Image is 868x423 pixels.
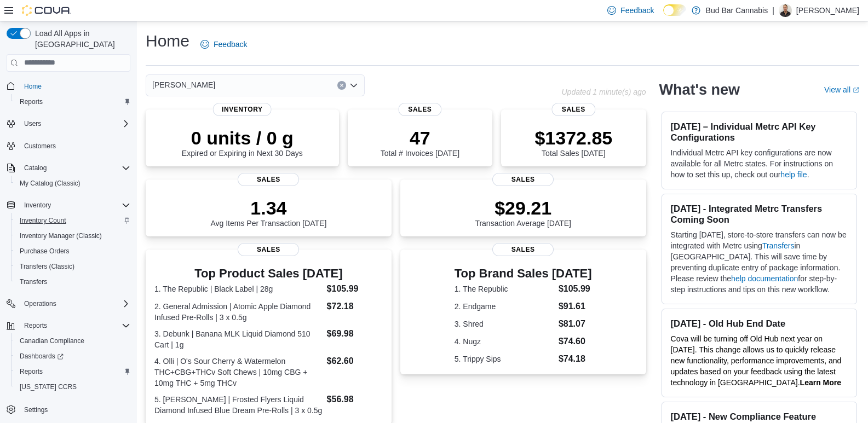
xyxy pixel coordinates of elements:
span: Reports [15,365,130,378]
button: Reports [20,319,51,332]
p: $1372.85 [534,127,612,149]
div: Avg Items Per Transaction [DATE] [210,197,326,228]
a: Reports [15,95,47,108]
span: Reports [20,367,43,376]
h3: [DATE] – Individual Metrc API Key Configurations [671,121,848,143]
span: Reports [15,95,130,108]
dd: $81.07 [559,317,592,331]
a: [US_STATE] CCRS [15,380,81,393]
p: [PERSON_NAME] [796,4,859,17]
span: Canadian Compliance [20,337,84,345]
span: Catalog [24,164,47,172]
p: Bud Bar Cannabis [706,4,768,17]
button: Catalog [2,160,135,176]
span: Sales [398,103,441,116]
span: Inventory [24,201,51,210]
button: Open list of options [349,81,358,90]
button: Clear input [337,81,346,90]
a: Feedback [196,33,251,55]
dd: $69.98 [327,327,383,340]
button: Transfers [11,274,135,289]
button: Inventory Count [11,213,135,228]
button: Reports [11,94,135,109]
p: $29.21 [475,197,571,219]
button: Canadian Compliance [11,333,135,349]
span: Inventory Count [20,216,66,225]
p: 0 units / 0 g [182,127,303,149]
dt: 1. The Republic | Black Label | 28g [154,283,323,294]
h3: [DATE] - Old Hub End Date [671,318,848,329]
dt: 5. Trippy Sips [455,354,554,364]
a: Transfers [762,241,795,250]
span: Operations [24,299,56,308]
span: Feedback [214,39,247,50]
dt: 3. Debunk | Banana MLK Liquid Diamond 510 Cart | 1g [154,328,323,350]
button: Reports [2,318,135,333]
a: Customers [20,140,60,153]
button: Home [2,78,135,94]
span: Sales [492,173,554,186]
a: Home [20,80,46,93]
p: Individual Metrc API key configurations are now available for all Metrc states. For instructions ... [671,147,848,180]
button: Operations [20,297,61,310]
span: Customers [20,139,130,153]
a: Dashboards [15,350,68,363]
span: Settings [24,405,48,414]
a: Learn More [800,378,841,387]
button: Operations [2,296,135,311]
p: | [772,4,774,17]
span: Customers [24,142,56,150]
span: Dashboards [15,350,130,363]
dt: 4. Nugz [455,336,554,347]
h3: Top Product Sales [DATE] [154,267,383,280]
span: Inventory Manager (Classic) [15,229,130,242]
h2: What's new [659,81,740,98]
div: Stephanie M [779,4,792,17]
span: Home [24,82,42,91]
div: Total # Invoices [DATE] [381,127,459,158]
dt: 4. Olli | O's Sour Cherry & Watermelon THC+CBG+THCv Soft Chews | 10mg CBG + 10mg THC + 5mg THCv [154,356,323,389]
div: Expired or Expiring in Next 30 Days [182,127,303,158]
dt: 1. The Republic [455,283,554,294]
dd: $74.18 [559,352,592,366]
a: Purchase Orders [15,245,74,258]
a: Dashboards [11,349,135,364]
div: Transaction Average [DATE] [475,197,571,228]
a: Reports [15,365,47,378]
span: Feedback [620,5,654,16]
span: Sales [238,173,299,186]
span: Transfers (Classic) [20,262,74,271]
h1: Home [146,30,189,52]
span: My Catalog (Classic) [20,179,81,188]
span: Users [20,117,130,130]
button: Inventory [20,199,55,212]
dd: $74.60 [559,335,592,348]
span: Purchase Orders [15,245,130,258]
dd: $56.98 [327,393,383,406]
h3: [DATE] - Integrated Metrc Transfers Coming Soon [671,203,848,225]
dd: $62.60 [327,355,383,368]
a: help documentation [731,274,798,283]
p: 1.34 [210,197,326,219]
p: 47 [381,127,459,149]
img: Cova [22,5,71,16]
a: My Catalog (Classic) [15,177,85,190]
dd: $72.18 [327,300,383,313]
span: Washington CCRS [15,380,130,393]
span: Transfers (Classic) [15,260,130,273]
div: Total Sales [DATE] [534,127,612,158]
input: Dark Mode [663,4,686,16]
p: Updated 1 minute(s) ago [561,88,646,96]
span: Inventory Count [15,214,130,227]
a: Transfers [15,275,51,288]
span: Cova will be turning off Old Hub next year on [DATE]. This change allows us to quickly release ne... [671,334,842,387]
span: Reports [20,97,43,106]
span: Inventory [213,103,272,116]
button: Reports [11,364,135,379]
a: Inventory Count [15,214,71,227]
span: [PERSON_NAME] [152,78,215,91]
button: Inventory Manager (Classic) [11,228,135,244]
span: Reports [20,319,130,332]
button: Purchase Orders [11,244,135,259]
